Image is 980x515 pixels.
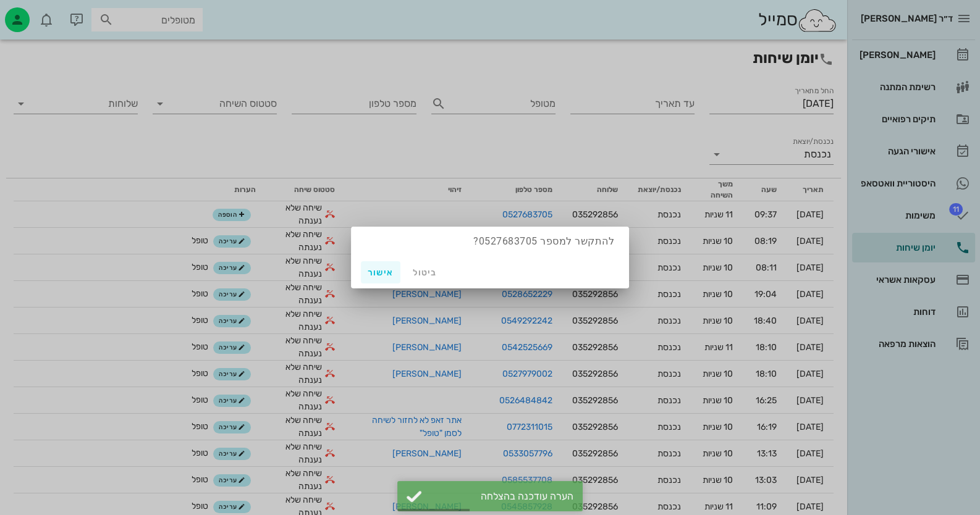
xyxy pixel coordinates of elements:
[366,267,395,278] span: אישור
[428,490,573,502] div: הערה עודכנה בהצלחה
[361,261,400,283] button: אישור
[410,267,440,278] span: ביטול
[405,261,445,283] button: ביטול
[351,227,629,256] div: להתקשר למספר 0527683705?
